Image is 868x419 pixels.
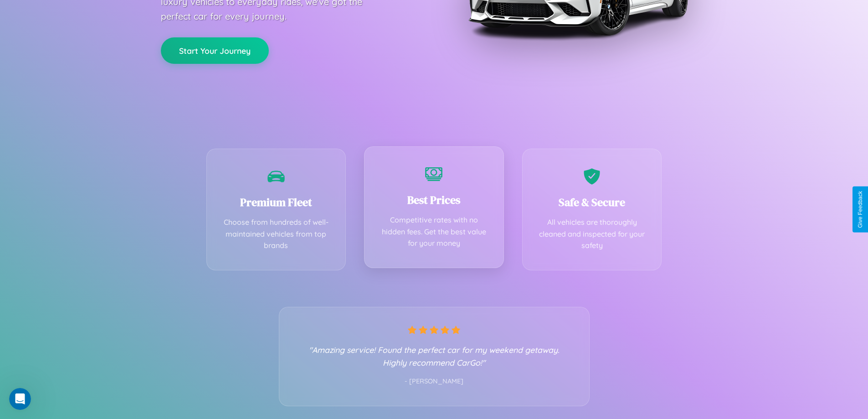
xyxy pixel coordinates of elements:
p: - [PERSON_NAME] [298,376,571,388]
div: Give Feedback [857,191,863,228]
p: All vehicles are thoroughly cleaned and inspected for your safety [536,217,648,252]
iframe: Intercom live chat [9,388,31,410]
h3: Best Prices [378,192,490,207]
h3: Premium Fleet [221,195,332,210]
p: "Amazing service! Found the perfect car for my weekend getaway. Highly recommend CarGo!" [298,343,571,369]
h3: Safe & Secure [536,195,648,210]
p: Choose from hundreds of well-maintained vehicles from top brands [221,217,332,252]
button: Start Your Journey [161,37,269,64]
p: Competitive rates with no hidden fees. Get the best value for your money [378,214,490,249]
